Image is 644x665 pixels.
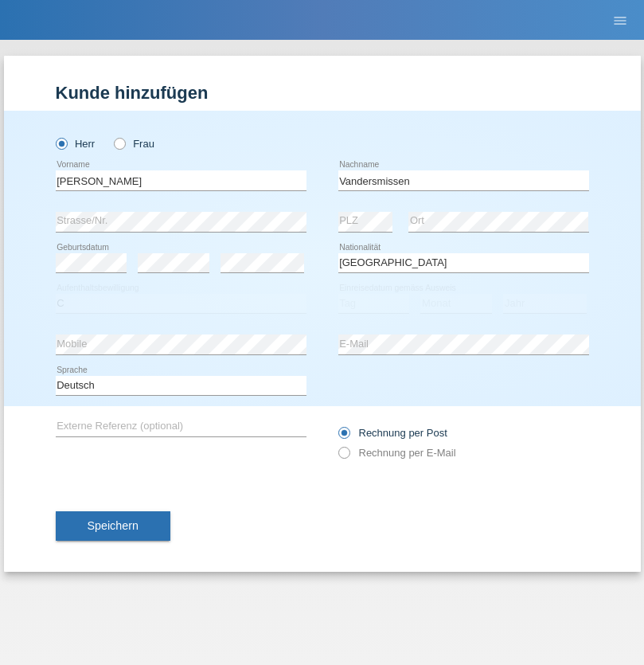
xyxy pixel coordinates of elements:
i: menu [612,13,628,29]
input: Herr [56,138,66,148]
a: menu [604,15,636,25]
label: Rechnung per E-Mail [338,447,456,459]
span: Speichern [88,519,139,532]
h1: Kunde hinzufügen [56,83,589,103]
label: Rechnung per Post [338,427,447,439]
input: Frau [114,138,124,148]
label: Herr [56,138,96,150]
button: Speichern [56,511,170,542]
label: Frau [114,138,154,150]
input: Rechnung per Post [338,427,349,447]
input: Rechnung per E-Mail [338,447,349,467]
